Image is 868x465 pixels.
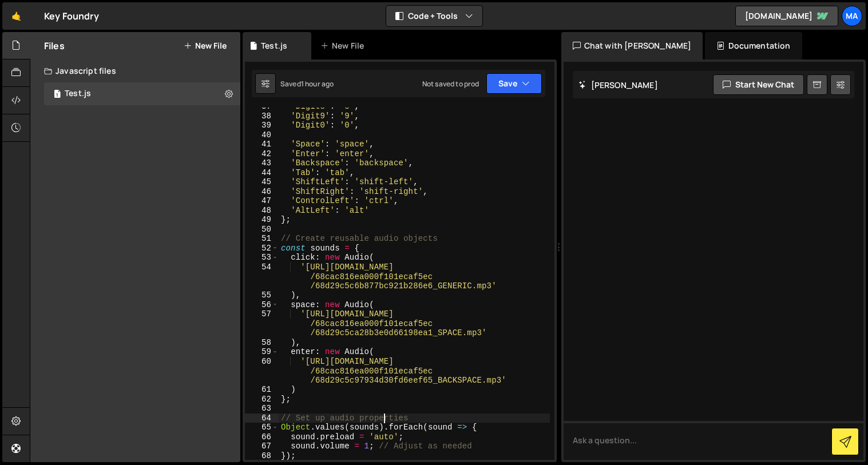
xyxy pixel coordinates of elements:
div: Test.js [65,89,91,99]
div: Saved [280,79,334,89]
a: Ma [842,6,862,26]
div: 42 [245,149,279,159]
div: 49 [245,215,279,225]
span: 1 [54,90,61,100]
button: Save [486,73,542,94]
div: Chat with [PERSON_NAME] [561,32,703,59]
div: 40 [245,130,279,140]
div: 67 [245,442,279,451]
div: 45 [245,177,279,187]
div: 41 [245,140,279,149]
div: 59 [245,347,279,357]
div: 51 [245,234,279,244]
div: 61 [245,385,279,395]
div: Key Foundry [44,9,99,23]
div: 43 [245,158,279,168]
div: 62 [245,395,279,404]
div: Documentation [705,32,802,59]
div: 1 hour ago [301,79,334,89]
div: 54 [245,263,279,291]
div: 64 [245,414,279,423]
div: 58 [245,338,279,348]
div: 55 [245,291,279,300]
div: 47 [245,196,279,206]
div: 50 [245,225,279,235]
button: Start new chat [713,74,804,95]
div: 46 [245,187,279,197]
div: Not saved to prod [422,79,479,89]
div: 48 [245,206,279,216]
a: [DOMAIN_NAME] [735,6,838,26]
button: Code + Tools [386,6,482,26]
div: 66 [245,432,279,442]
div: 38 [245,112,279,121]
div: 63 [245,404,279,414]
a: 🤙 [2,2,30,30]
div: 65 [245,423,279,432]
div: 56 [245,300,279,310]
div: Test.js [261,40,287,51]
div: 68 [245,451,279,461]
div: 60 [245,357,279,385]
h2: Files [44,39,65,52]
div: Javascript files [30,59,240,82]
div: 39 [245,121,279,130]
div: New File [320,40,368,51]
button: New File [184,41,227,50]
div: 44 [245,168,279,178]
h2: [PERSON_NAME] [578,80,658,90]
div: 17094/47127.js [44,82,240,105]
div: 57 [245,309,279,338]
div: 52 [245,244,279,253]
div: 53 [245,253,279,263]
